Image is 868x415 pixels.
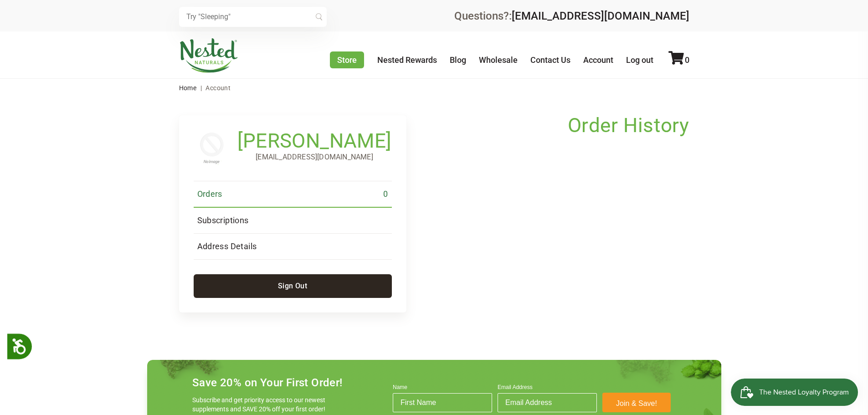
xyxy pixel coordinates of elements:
[197,241,257,252] span: Address Details
[179,84,197,92] a: Home
[330,51,364,68] a: Store
[668,55,689,65] a: 0
[194,234,392,260] a: Address Details
[393,393,492,412] input: First Name
[602,393,671,412] button: Join & Save!
[179,7,327,27] input: Try "Sleeping"
[512,10,689,22] a: [EMAIL_ADDRESS][DOMAIN_NAME]
[179,38,238,73] img: Nested Naturals
[192,395,329,414] p: Subscribe and get priority access to our newest supplements and SAVE 20% off your first order!
[498,384,597,393] label: Email Address
[197,189,222,200] span: Orders
[685,55,689,65] span: 0
[194,181,392,208] a: Orders 0
[530,55,570,65] a: Contact Us
[205,84,231,92] span: Account
[194,274,392,298] a: Sign Out
[583,55,613,65] a: Account
[498,393,597,412] input: Email Address
[479,55,518,65] a: Wholesale
[568,115,689,135] h1: Order History
[450,55,466,65] a: Blog
[179,79,689,97] nav: breadcrumbs
[393,384,492,393] label: Name
[731,379,859,406] iframe: Button to open loyalty program pop-up
[377,55,437,65] a: Nested Rewards
[198,84,204,92] span: |
[626,55,653,65] a: Log out
[454,10,689,21] div: Questions?:
[194,208,392,234] a: Subscriptions
[383,189,388,200] span: 0
[237,152,392,163] p: [EMAIL_ADDRESS][DOMAIN_NAME]
[237,133,392,152] h1: [PERSON_NAME]
[192,376,343,389] h4: Save 20% on Your First Order!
